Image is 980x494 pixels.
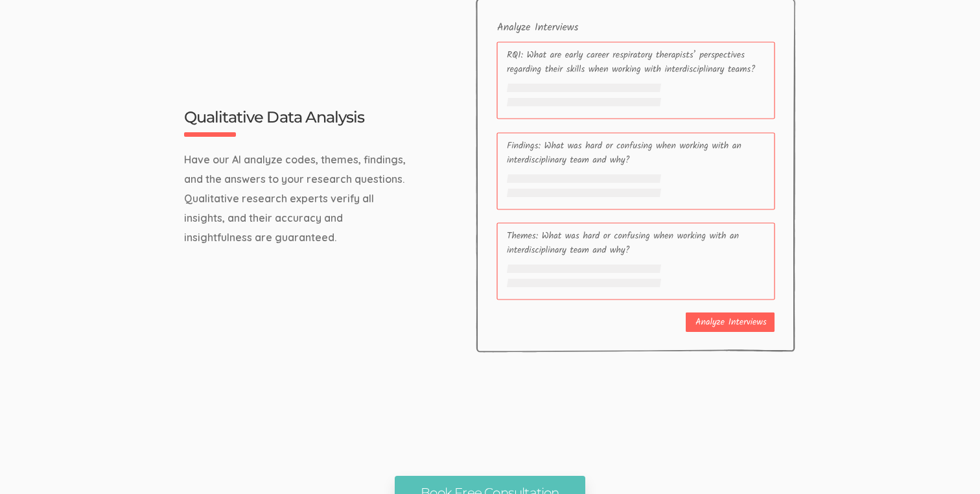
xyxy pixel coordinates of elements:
[184,150,411,247] p: Have our AI analyze codes, themes, findings, and the answers to your research questions. Qualitat...
[915,432,980,494] iframe: Chat Widget
[184,109,411,126] h3: Qualitative Data Analysis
